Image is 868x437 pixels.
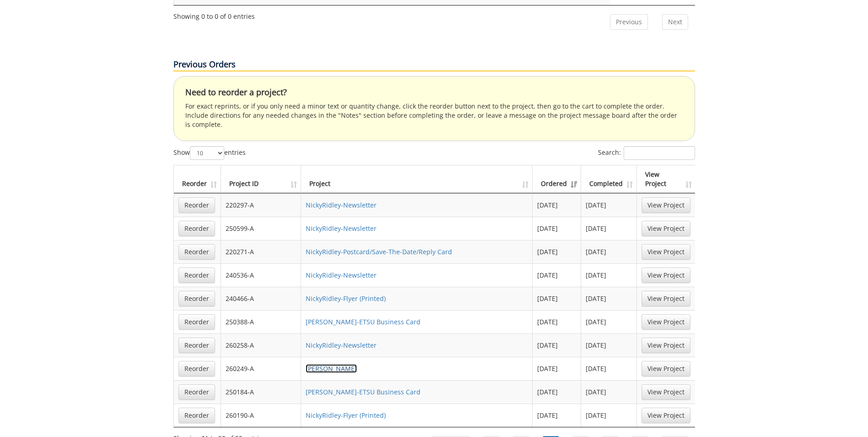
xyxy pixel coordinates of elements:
[178,361,215,377] a: Reorder
[306,388,421,396] a: [PERSON_NAME]-ETSU Business Card
[581,165,637,193] th: Completed: activate to sort column ascending
[642,197,690,213] a: View Project
[173,146,246,160] label: Show entries
[306,411,386,420] a: NickyRidley-Flyer (Printed)
[533,193,581,217] td: [DATE]
[581,193,637,217] td: [DATE]
[581,357,637,380] td: [DATE]
[642,384,690,400] a: View Project
[221,193,302,217] td: 220297-A
[221,165,302,193] th: Project ID: activate to sort column ascending
[306,201,377,209] a: NickyRidley-Newsletter
[178,384,215,400] a: Reorder
[221,263,302,287] td: 240536-A
[624,146,695,160] input: Search:
[533,404,581,427] td: [DATE]
[642,244,690,260] a: View Project
[598,146,695,160] label: Search:
[221,217,302,240] td: 250599-A
[610,14,648,30] a: Previous
[221,333,302,357] td: 260258-A
[642,338,690,353] a: View Project
[662,14,688,30] a: Next
[178,408,215,423] a: Reorder
[174,165,221,193] th: Reorder: activate to sort column ascending
[178,197,215,213] a: Reorder
[581,287,637,310] td: [DATE]
[178,268,215,283] a: Reorder
[306,224,377,233] a: NickyRidley-Newsletter
[533,217,581,240] td: [DATE]
[642,314,690,330] a: View Project
[581,217,637,240] td: [DATE]
[221,287,302,310] td: 240466-A
[173,59,695,71] p: Previous Orders
[581,310,637,333] td: [DATE]
[190,146,224,160] select: Showentries
[581,380,637,404] td: [DATE]
[533,263,581,287] td: [DATE]
[178,338,215,353] a: Reorder
[306,271,377,279] a: NickyRidley-Newsletter
[533,310,581,333] td: [DATE]
[221,357,302,380] td: 260249-A
[581,263,637,287] td: [DATE]
[173,8,255,21] div: Showing 0 to 0 of 0 entries
[178,244,215,260] a: Reorder
[533,240,581,263] td: [DATE]
[306,364,357,373] a: [PERSON_NAME]
[637,165,695,193] th: View Project: activate to sort column ascending
[533,165,581,193] th: Ordered: activate to sort column ascending
[533,333,581,357] td: [DATE]
[642,408,690,423] a: View Project
[533,357,581,380] td: [DATE]
[185,88,683,97] h4: Need to reorder a project?
[642,221,690,236] a: View Project
[221,310,302,333] td: 250388-A
[178,291,215,306] a: Reorder
[533,287,581,310] td: [DATE]
[642,268,690,283] a: View Project
[306,341,377,350] a: NickyRidley-Newsletter
[178,314,215,330] a: Reorder
[581,404,637,427] td: [DATE]
[642,361,690,377] a: View Project
[301,165,533,193] th: Project: activate to sort column ascending
[642,291,690,306] a: View Project
[306,294,386,303] a: NickyRidley-Flyer (Printed)
[185,102,683,129] p: For exact reprints, or if you only need a minor text or quantity change, click the reorder button...
[533,380,581,404] td: [DATE]
[581,333,637,357] td: [DATE]
[221,240,302,263] td: 220271-A
[221,380,302,404] td: 250184-A
[221,404,302,427] td: 260190-A
[178,221,215,236] a: Reorder
[306,317,421,326] a: [PERSON_NAME]-ETSU Business Card
[306,247,452,256] a: NickyRidley-Postcard/Save-The-Date/Reply Card
[581,240,637,263] td: [DATE]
